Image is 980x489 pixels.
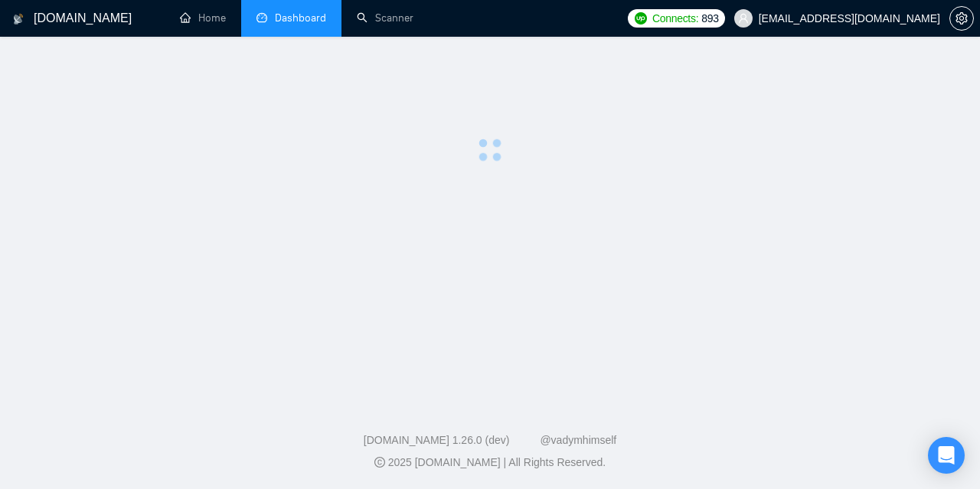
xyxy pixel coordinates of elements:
[540,434,616,446] a: @vadymhimself
[738,13,749,24] span: user
[256,12,267,23] span: dashboard
[928,437,965,474] div: Open Intercom Messenger
[12,455,968,471] div: 2025 [DOMAIN_NAME] | All Rights Reserved.
[949,12,974,24] a: setting
[357,11,413,24] a: searchScanner
[13,7,24,31] img: logo
[364,434,510,446] a: [DOMAIN_NAME] 1.26.0 (dev)
[950,12,973,24] span: setting
[701,10,718,27] span: 893
[180,11,226,24] a: homeHome
[635,12,647,24] img: upwork-logo.png
[275,11,326,24] span: Dashboard
[652,10,698,27] span: Connects:
[374,457,385,468] span: copyright
[949,6,974,31] button: setting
